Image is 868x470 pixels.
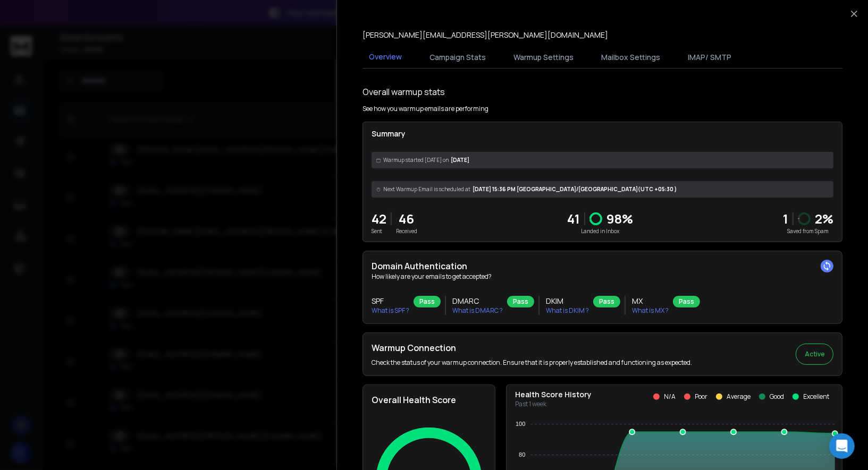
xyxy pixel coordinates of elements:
[727,392,751,401] p: Average
[567,210,580,227] p: 41
[423,46,492,69] button: Campaign Stats
[546,306,589,315] p: What is DKIM ?
[593,296,620,307] div: Pass
[372,358,692,367] p: Check the status of your warmup connection. Ensure that it is properly established and functionin...
[695,392,707,401] p: Poor
[783,227,833,235] p: Saved from Spam
[829,433,855,459] div: Open Intercom Messenger
[414,296,441,307] div: Pass
[363,86,445,98] h1: Overall warmup stats
[452,306,503,315] p: What is DMARC ?
[770,392,784,401] p: Good
[515,400,592,408] p: Past 1 week
[372,152,833,168] div: [DATE]
[632,306,669,315] p: What is MX ?
[815,210,833,227] p: 2 %
[372,260,833,272] h2: Domain Authentication
[515,389,592,400] p: Health Score History
[372,306,409,315] p: What is SPF ?
[783,210,788,227] strong: 1
[363,105,488,113] p: See how you warmup emails are performing
[372,296,409,306] h3: SPF
[567,227,633,235] p: Landed in Inbox
[372,341,692,354] h2: Warmup Connection
[372,272,833,281] p: How likely are your emails to get accepted?
[383,185,470,193] span: Next Warmup Email is scheduled at
[681,46,738,69] button: IMAP/ SMTP
[372,394,486,406] h2: Overall Health Score
[595,46,667,69] button: Mailbox Settings
[507,296,534,307] div: Pass
[632,296,669,306] h3: MX
[507,46,580,69] button: Warmup Settings
[803,392,829,401] p: Excellent
[452,296,503,306] h3: DMARC
[372,210,386,227] p: 42
[372,181,833,198] div: [DATE] 15:36 PM [GEOGRAPHIC_DATA]/[GEOGRAPHIC_DATA] (UTC +05:30 )
[396,227,417,235] p: Received
[363,30,608,40] p: [PERSON_NAME][EMAIL_ADDRESS][PERSON_NAME][DOMAIN_NAME]
[516,421,525,428] tspan: 100
[606,210,633,227] p: 98 %
[383,156,449,164] span: Warmup started [DATE] on
[673,296,700,307] div: Pass
[519,451,525,458] tspan: 80
[796,344,833,365] button: Active
[664,392,676,401] p: N/A
[396,210,417,227] p: 46
[372,227,386,235] p: Sent
[372,129,833,139] p: Summary
[546,296,589,306] h3: DKIM
[363,45,408,70] button: Overview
